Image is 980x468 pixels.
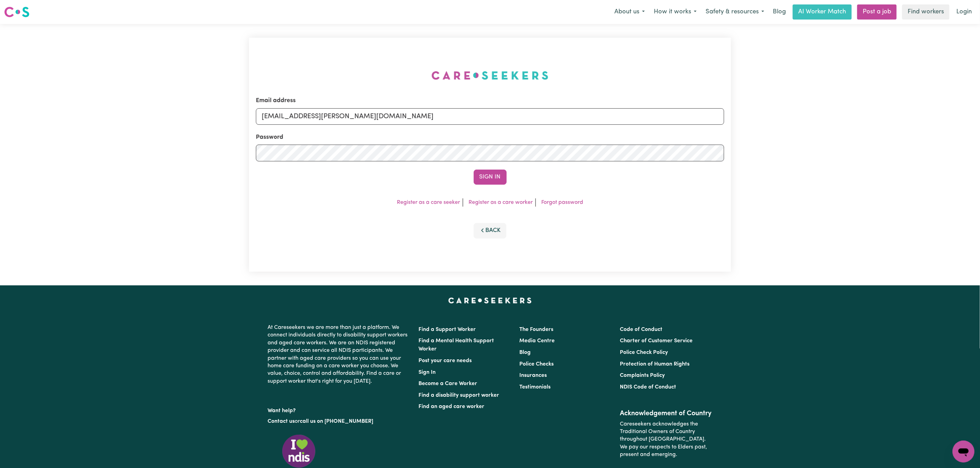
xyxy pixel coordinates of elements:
[397,200,460,205] a: Register as a care seeker
[448,298,532,303] a: Careseekers home page
[620,361,689,367] a: Protection of Human Rights
[620,350,668,355] a: Police Check Policy
[268,321,411,388] p: At Careseekers we are more than just a platform. We connect individuals directly to disability su...
[701,5,769,19] button: Safety & resources
[469,200,533,205] a: Register as a care worker
[474,170,507,185] button: Sign In
[953,441,975,463] iframe: Button to launch messaging window, conversation in progress
[4,6,29,18] img: Careseekers logo
[793,4,852,20] a: AI Worker Match
[300,419,374,424] a: call us on [PHONE_NUMBER]
[857,4,897,20] a: Post a job
[419,381,477,386] a: Become a Care Worker
[256,96,296,105] label: Email address
[541,200,583,205] a: Forgot password
[620,327,662,332] a: Code of Conduct
[419,338,494,352] a: Find a Mental Health Support Worker
[474,223,507,238] button: Back
[952,4,976,20] a: Login
[419,404,485,409] a: Find an aged care worker
[419,370,436,375] a: Sign In
[620,409,712,418] h2: Acknowledgement of Country
[519,327,553,332] a: The Founders
[620,418,712,461] p: Careseekers acknowledges the Traditional Owners of Country throughout [GEOGRAPHIC_DATA]. We pay o...
[519,350,531,355] a: Blog
[256,108,724,125] input: Email address
[419,327,476,332] a: Find a Support Worker
[256,133,283,142] label: Password
[649,5,701,19] button: How it works
[519,373,547,378] a: Insurances
[620,373,665,378] a: Complaints Policy
[419,393,499,398] a: Find a disability support worker
[268,404,411,415] p: Want help?
[268,419,295,424] a: Contact us
[610,5,649,19] button: About us
[519,361,554,367] a: Police Checks
[4,4,29,20] a: Careseekers logo
[268,415,411,428] p: or
[620,384,676,390] a: NDIS Code of Conduct
[769,4,790,20] a: Blog
[419,358,472,364] a: Post your care needs
[519,338,555,344] a: Media Centre
[902,4,949,20] a: Find workers
[519,384,551,390] a: Testimonials
[620,338,693,344] a: Charter of Customer Service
